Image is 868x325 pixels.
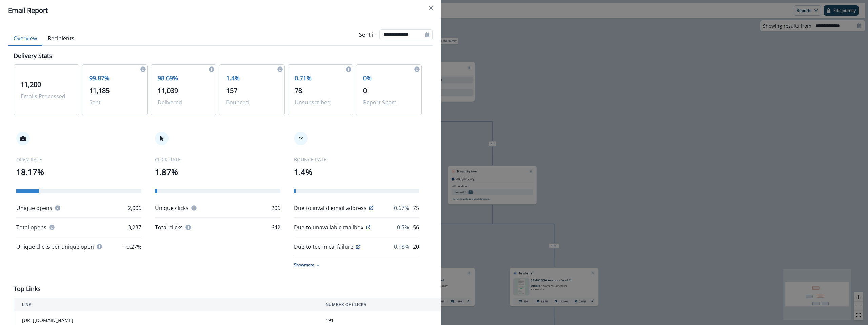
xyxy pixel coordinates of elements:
[158,74,209,83] p: 98.69%
[16,156,141,163] p: OPEN RATE
[294,166,419,178] p: 1.4%
[426,3,437,14] button: Close
[155,204,189,212] p: Unique clicks
[226,98,278,107] p: Bounced
[8,32,42,46] button: Overview
[294,262,314,268] p: Show more
[89,74,141,83] p: 99.87%
[155,166,280,178] p: 1.87%
[89,86,110,95] span: 11,185
[363,74,415,83] p: 0%
[271,204,280,212] p: 206
[413,204,419,212] p: 75
[363,98,415,107] p: Report Spam
[16,243,94,251] p: Unique clicks per unique open
[16,223,46,231] p: Total opens
[16,204,52,212] p: Unique opens
[158,98,209,107] p: Delivered
[21,80,41,89] span: 11,200
[89,98,141,107] p: Sent
[14,51,52,60] p: Delivery Stats
[14,298,317,312] th: LINK
[271,223,280,231] p: 642
[294,243,353,251] p: Due to technical failure
[123,243,141,251] p: 10.27%
[42,32,80,46] button: Recipients
[294,156,419,163] p: BOUNCE RATE
[128,204,141,212] p: 2,006
[155,223,183,231] p: Total clicks
[16,166,141,178] p: 18.17%
[158,86,178,95] span: 11,039
[295,86,302,95] span: 78
[295,74,346,83] p: 0.71%
[226,86,237,95] span: 157
[226,74,278,83] p: 1.4%
[359,31,377,39] p: Sent in
[394,243,409,251] p: 0.18%
[8,5,433,16] div: Email Report
[394,204,409,212] p: 0.67%
[413,223,419,231] p: 56
[128,223,141,231] p: 3,237
[294,223,363,231] p: Due to unavailable mailbox
[295,98,346,107] p: Unsubscribed
[397,223,409,231] p: 0.5%
[317,298,448,312] th: NUMBER OF CLICKS
[363,86,367,95] span: 0
[21,92,72,100] p: Emails Processed
[14,284,41,293] p: Top Links
[294,204,367,212] p: Due to invalid email address
[413,243,419,251] p: 20
[155,156,280,163] p: CLICK RATE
